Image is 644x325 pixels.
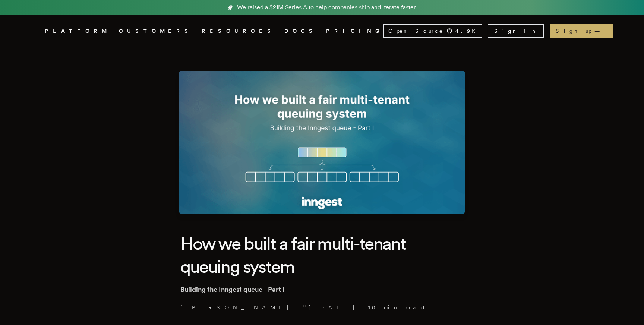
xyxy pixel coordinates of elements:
a: Sign In [488,24,544,38]
h1: How we built a fair multi-tenant queuing system [180,232,464,278]
p: · · [180,304,464,311]
img: Featured image for How we built a fair multi-tenant queuing system blog post [179,71,465,214]
span: Open Source [388,27,443,35]
a: [PERSON_NAME] [180,304,289,311]
span: We raised a $21M Series A to help companies ship and iterate faster. [237,3,417,12]
nav: Global [24,15,620,47]
a: PRICING [326,26,383,36]
span: 4.9 K [455,27,480,35]
p: Building the Inngest queue - Part I [180,284,464,295]
span: 10 min read [368,304,426,311]
span: → [594,27,607,35]
span: [DATE] [302,304,355,311]
button: PLATFORM [45,26,110,36]
button: RESOURCES [202,26,275,36]
a: Sign up [550,24,613,38]
a: DOCS [284,26,317,36]
a: CUSTOMERS [119,26,193,36]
